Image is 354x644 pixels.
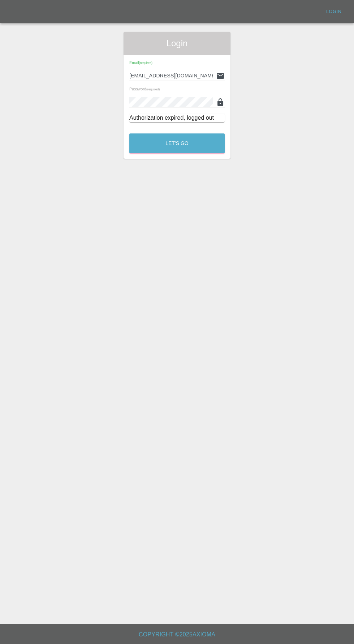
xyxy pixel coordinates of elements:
span: Login [129,38,225,49]
button: Let's Go [129,133,225,153]
div: Authorization expired, logged out [129,114,225,122]
small: (required) [146,88,160,91]
h6: Copyright © 2025 Axioma [6,630,348,640]
span: Email [129,60,152,65]
a: Login [322,6,345,17]
small: (required) [139,61,152,65]
span: Password [129,87,160,91]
